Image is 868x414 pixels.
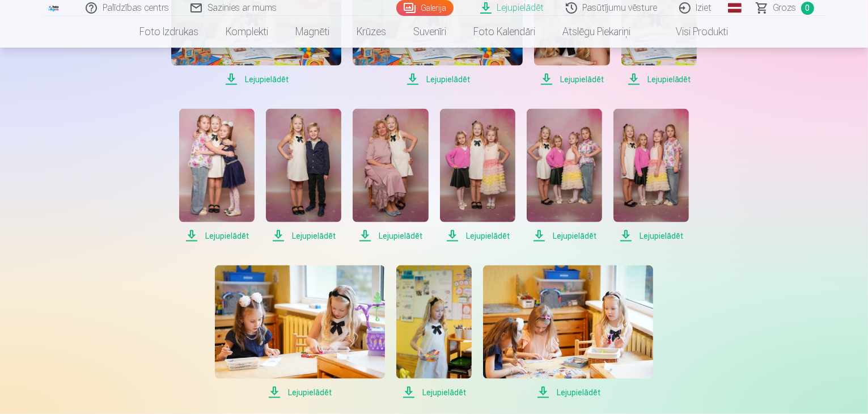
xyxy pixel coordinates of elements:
a: Foto izdrukas [126,16,213,48]
span: Lejupielādēt [353,229,428,243]
a: Krūzes [344,16,400,48]
span: Lejupielādēt [534,73,609,86]
span: Lejupielādēt [179,229,255,243]
a: Lejupielādēt [396,265,472,399]
a: Lejupielādēt [613,109,689,243]
a: Lejupielādēt [215,265,385,399]
span: Lejupielādēt [527,229,602,243]
span: Lejupielādēt [353,73,523,86]
a: Komplekti [213,16,282,48]
span: Lejupielādēt [613,229,689,243]
span: Lejupielādēt [440,229,515,243]
span: Lejupielādēt [621,73,697,86]
a: Atslēgu piekariņi [549,16,645,48]
span: Grozs [773,1,797,15]
span: Lejupielādēt [396,386,472,399]
a: Lejupielādēt [483,265,653,399]
span: 0 [801,2,814,15]
a: Foto kalendāri [460,16,549,48]
a: Lejupielādēt [179,109,255,243]
a: Lejupielādēt [527,109,602,243]
a: Magnēti [282,16,344,48]
span: Lejupielādēt [483,386,653,399]
a: Lejupielādēt [440,109,515,243]
a: Suvenīri [400,16,460,48]
span: Lejupielādēt [215,386,385,399]
a: Lejupielādēt [266,109,341,243]
img: /fa1 [48,5,60,11]
span: Lejupielādēt [171,73,341,86]
a: Lejupielādēt [353,109,428,243]
span: Lejupielādēt [266,229,341,243]
a: Visi produkti [645,16,742,48]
